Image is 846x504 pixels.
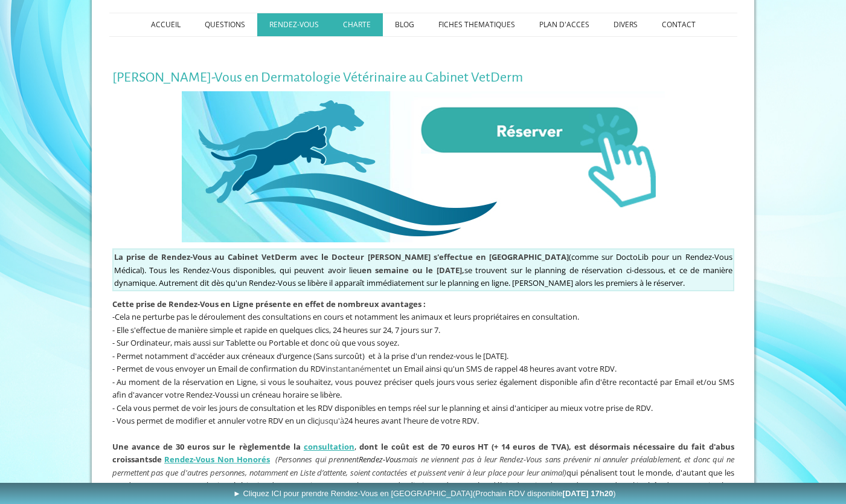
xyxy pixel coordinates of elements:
[139,13,193,36] a: ACCUEIL
[112,402,653,413] span: - Cela vous permet de voir les jours de consultation et les RDV disponibles en temps réel sur le ...
[152,454,162,465] span: de
[601,13,650,36] a: DIVERS
[112,351,508,361] span: - Permet notamment d'accéder aux créneaux d’urgence (Sans surcoût) et à la prise d'un rendez-vous...
[112,441,236,452] b: Une avance de 30 euros sur le
[359,454,402,465] span: Rendez-Vous
[612,480,725,491] span: dans l'intérêt de votre animal,
[112,325,440,335] span: - Elle s'effectue de manière simple et rapide en quelques clics, 24 heures sur 24, 7 jours sur 7.
[304,441,354,452] a: consultation
[325,480,334,491] span: 45
[115,311,579,322] span: Cela ne perturbe pas le déroulement des consultations en cours et notamment les animaux et leurs ...
[114,251,732,276] span: sur DoctoLib pour un Rendez-Vous Médical). Tous les Rendez-Vous disponibles, qui peuvent avoir lieu
[112,415,479,426] span: - Vous permet de modifier et annuler votre RDV en un clic 24 heures avant l'heure de votre RDV.
[340,389,342,400] span: .
[112,311,115,322] span: -
[325,363,383,374] span: instantanément
[233,389,340,400] span: si un créneau horaire se libère
[359,441,425,452] strong: dont le coût est
[426,13,527,36] a: FICHES THEMATIQUES
[112,441,734,465] span: ,
[114,251,569,262] strong: La prise de Rendez-Vous au Cabinet VetDerm avec le Docteur [PERSON_NAME] s'effectue en [GEOGRAPHI...
[112,454,734,478] em: (Personnes qui prennent mais ne viennent pas à leur Rendez-Vous sans prévenir ni annuler préalabl...
[527,13,601,36] a: PLAN D'ACCES
[257,13,331,36] a: RENDEZ-VOUS
[112,363,617,374] span: - Permet de vous envoyer un Email de confirmation du RDV et un Email ainsi qu'un SMS de rappel 48...
[164,454,270,465] a: Rendez-Vous Non Honorés
[141,299,426,309] span: rise de Rendez-Vous en Ligne présente en effet de nombreux avantages :
[112,376,734,401] span: - Au moment de la réservation en Ligne, si vous le souhaitez, vous pouvez préciser quels jours vo...
[563,489,614,498] b: [DATE] 17h20
[383,13,426,36] a: BLOG
[348,480,609,491] span: Cela permet de diminuer d'autant les délais de prise de Rendez-Vous,
[112,299,426,309] span: Cette p
[318,415,344,426] span: jusqu'à
[193,13,257,36] a: QUESTIONS
[112,70,734,85] h1: [PERSON_NAME]-Vous en Dermatologie Vétérinaire au Cabinet VetDerm
[362,265,464,276] span: en semaine ou le [DATE],
[114,251,598,262] span: (comme
[473,489,616,498] span: (Prochain RDV disponible )
[281,441,301,452] b: de la
[112,337,399,348] span: - Sur Ordinateur, mais aussi sur Tablette ou Portable et donc où que vous soyez.
[650,13,708,36] a: CONTACT
[331,13,383,36] a: CHARTE
[239,441,281,452] b: règlement
[182,91,665,242] img: Rendez-Vous en Ligne au Cabinet VetDerm
[233,489,616,498] span: ► Cliquez ICI pour prendre Rendez-Vous en [GEOGRAPHIC_DATA]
